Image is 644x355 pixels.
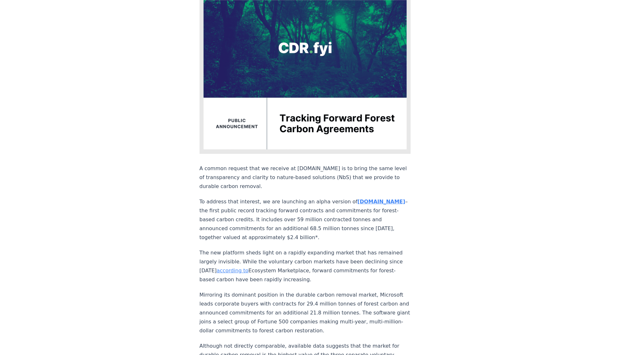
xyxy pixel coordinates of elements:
p: To address that interest, we are launching an alpha version of –the first public record tracking ... [200,197,411,242]
p: Mirroring its dominant position in the durable carbon removal market, Microsoft leads corporate b... [200,291,411,335]
p: A common request that we receive at [DOMAIN_NAME] is to bring the same level of transparency and ... [200,164,411,191]
p: The new platform sheds light on a rapidly expanding market that has remained largely invisible. W... [200,248,411,284]
a: [DOMAIN_NAME] [357,199,405,205]
a: according to [217,268,249,274]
